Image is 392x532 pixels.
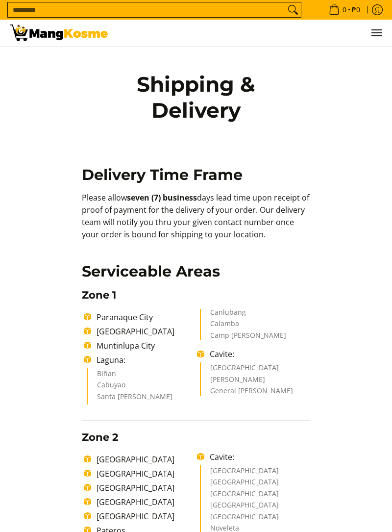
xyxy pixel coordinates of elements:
[82,262,311,281] h2: Serviceable Areas
[210,309,301,321] li: Canlubang
[105,72,287,124] h1: Shipping & Delivery
[97,381,188,393] li: Cabuyao
[285,2,301,17] button: Search
[210,376,301,388] li: [PERSON_NAME]
[210,513,301,525] li: [GEOGRAPHIC_DATA]
[350,6,362,13] span: ₱0
[82,431,311,444] h3: Zone 2
[92,496,197,508] li: [GEOGRAPHIC_DATA]
[341,6,348,13] span: 0
[92,354,197,366] li: Laguna:
[127,192,197,203] b: seven (7) business
[210,364,301,376] li: [GEOGRAPHIC_DATA]
[210,320,301,332] li: Calamba
[92,454,197,465] li: [GEOGRAPHIC_DATA]
[210,387,301,396] li: General [PERSON_NAME]
[370,20,382,46] button: Menu
[205,348,310,360] li: Cavite:
[10,25,108,41] img: Shipping &amp; Delivery Page l Mang Kosme: Home Appliances Warehouse Sale!
[97,370,188,382] li: Biñan
[118,20,382,46] nav: Main Menu
[92,468,197,480] li: [GEOGRAPHIC_DATA]
[210,332,301,341] li: Camp [PERSON_NAME]
[82,192,311,250] p: Please allow days lead time upon receipt of proof of payment for the delivery of your order. Our ...
[210,467,301,479] li: [GEOGRAPHIC_DATA]
[326,4,363,15] span: •
[205,451,310,463] li: Cavite:
[210,502,301,513] li: [GEOGRAPHIC_DATA]
[97,312,153,323] span: Paranaque City
[92,510,197,522] li: [GEOGRAPHIC_DATA]
[92,482,197,494] li: [GEOGRAPHIC_DATA]
[118,20,382,46] ul: Customer Navigation
[82,288,311,302] h3: Zone 1
[97,393,188,405] li: Santa [PERSON_NAME]
[92,326,197,337] li: [GEOGRAPHIC_DATA]
[82,166,311,184] h2: Delivery Time Frame
[92,340,197,352] li: Muntinlupa City
[210,479,301,490] li: [GEOGRAPHIC_DATA]
[210,490,301,502] li: [GEOGRAPHIC_DATA]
